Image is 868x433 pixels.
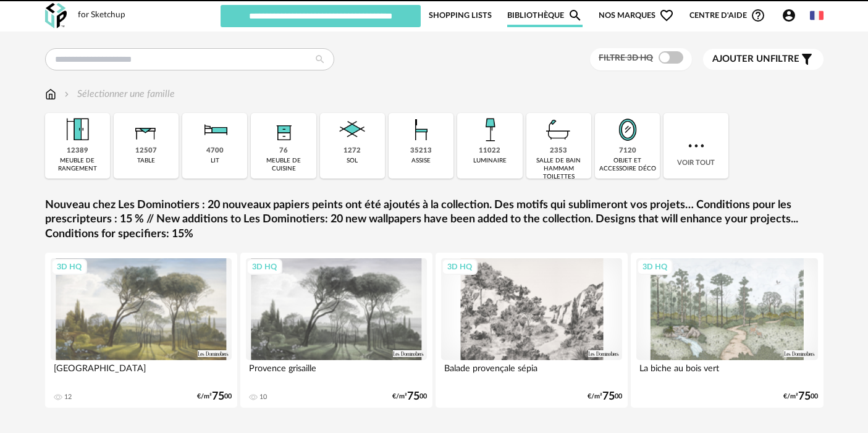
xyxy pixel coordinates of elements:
span: Centre d'aideHelp Circle Outline icon [689,8,765,23]
div: 3D HQ [246,259,282,275]
img: OXP [45,3,67,28]
img: Literie.png [198,113,232,146]
div: Provence grisaille [246,360,428,385]
span: filtre [712,53,799,65]
span: Account Circle icon [782,8,796,23]
img: Luminaire.png [473,113,507,146]
span: Nos marques [599,4,674,27]
div: for Sketchup [78,10,125,21]
img: Assise.png [405,113,438,146]
div: Balade provençale sépia [441,360,623,385]
div: meuble de cuisine [255,157,312,173]
img: Salle%20de%20bain.png [542,113,575,146]
div: 76 [279,146,288,156]
div: 12389 [67,146,88,156]
span: Filter icon [799,52,814,67]
div: 11022 [479,146,500,156]
span: Magnify icon [568,8,583,23]
a: 3D HQ Provence grisaille 10 €/m²7500 [240,253,433,408]
div: 12507 [135,146,157,156]
div: salle de bain hammam toilettes [530,157,588,181]
div: €/m² 00 [197,392,232,401]
div: Sélectionner une famille [62,87,175,101]
span: Ajouter un [712,54,770,64]
img: Rangement.png [267,113,300,146]
img: Miroir.png [611,113,644,146]
span: 75 [602,392,615,401]
div: luminaire [473,157,507,165]
span: 75 [798,392,811,401]
span: 75 [407,392,419,401]
span: Heart Outline icon [659,8,674,23]
div: 12 [64,393,72,401]
div: 2353 [550,146,567,156]
div: lit [211,157,219,165]
a: 3D HQ La biche au bois vert €/m²7500 [631,253,824,408]
div: €/m² 00 [588,392,622,401]
span: Account Circle icon [782,8,802,23]
div: 35213 [410,146,432,156]
img: svg+xml;base64,PHN2ZyB3aWR0aD0iMTYiIGhlaWdodD0iMTciIHZpZXdCb3g9IjAgMCAxNiAxNyIgZmlsbD0ibm9uZSIgeG... [45,87,56,101]
img: more.7b13dc1.svg [685,135,707,157]
img: fr [810,9,824,22]
div: [GEOGRAPHIC_DATA] [51,360,232,385]
div: 1272 [343,146,361,156]
img: Table.png [129,113,162,146]
div: €/m² 00 [392,392,427,401]
div: 7120 [619,146,636,156]
img: Sol.png [335,113,369,146]
div: sol [347,157,358,165]
a: 3D HQ Balade provençale sépia €/m²7500 [436,253,628,408]
div: objet et accessoire déco [599,157,656,173]
div: meuble de rangement [49,157,106,173]
div: 4700 [206,146,224,156]
span: Help Circle Outline icon [751,8,765,23]
div: La biche au bois vert [636,360,818,385]
span: Filtre 3D HQ [599,54,653,62]
div: 3D HQ [637,259,673,275]
div: assise [411,157,431,165]
button: Ajouter unfiltre Filter icon [703,49,824,70]
img: svg+xml;base64,PHN2ZyB3aWR0aD0iMTYiIGhlaWdodD0iMTYiIHZpZXdCb3g9IjAgMCAxNiAxNiIgZmlsbD0ibm9uZSIgeG... [62,87,72,101]
div: 3D HQ [442,259,478,275]
a: Shopping Lists [429,4,492,27]
span: 75 [212,392,224,401]
a: BibliothèqueMagnify icon [507,4,583,27]
div: 3D HQ [51,259,87,275]
div: €/m² 00 [783,392,818,401]
div: table [137,157,155,165]
img: Meuble%20de%20rangement.png [61,113,94,146]
div: 10 [259,393,267,401]
a: Nouveau chez Les Dominotiers : 20 nouveaux papiers peints ont été ajoutés à la collection. Des mo... [45,198,824,242]
div: Voir tout [664,113,728,179]
a: 3D HQ [GEOGRAPHIC_DATA] 12 €/m²7500 [45,253,238,408]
